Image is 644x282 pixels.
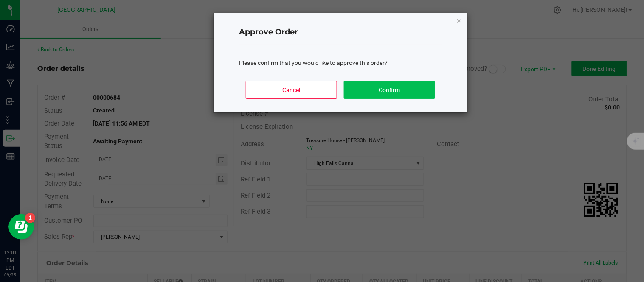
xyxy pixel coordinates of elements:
iframe: Resource center unread badge [25,213,35,223]
div: Please confirm that you would like to approve this order? [239,59,442,67]
iframe: Resource center [8,214,34,240]
button: Close [456,15,462,25]
h4: Approve Order [239,27,442,38]
button: Confirm [344,81,435,99]
button: Cancel [246,81,337,99]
